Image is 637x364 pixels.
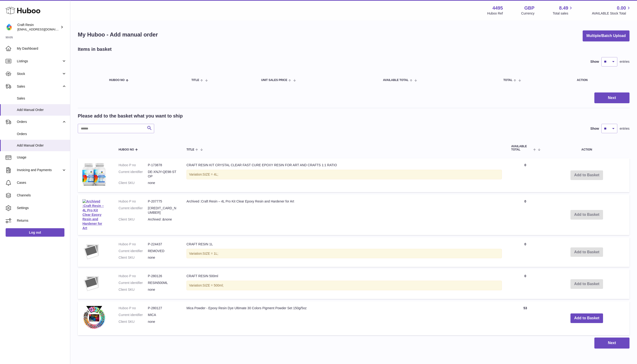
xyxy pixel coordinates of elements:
span: AVAILABLE Total [511,145,532,151]
dt: Current identifier [119,249,148,253]
span: Invoicing and Payments [17,168,62,172]
dt: Current identifier [119,170,148,179]
button: Next [594,338,630,349]
strong: 4495 [492,5,503,11]
span: SIZE = 1L; [203,252,218,255]
button: Multiple/Batch Upload [583,30,630,41]
span: Total sales [553,11,574,16]
span: 8.49 [559,5,568,11]
div: Variation: [186,249,502,258]
dd: RESIN500ML [148,281,177,285]
label: Show [590,126,599,131]
span: [EMAIL_ADDRESS][DOMAIN_NAME] [17,27,69,31]
span: Cases [17,180,67,185]
span: SIZE = 500ml; [203,283,224,287]
div: Craft Resin [17,23,60,32]
dd: P-207775 [148,199,177,204]
div: Variation: [186,170,502,179]
dd: P-280126 [148,274,177,278]
div: Currency [521,11,535,16]
td: Mica Powder - Epoxy Resin Dye Ultimate 30 Colors Pigment Powder Set 150g/5oz [182,301,507,335]
span: AVAILABLE Total [383,79,409,82]
dt: Huboo P no [119,163,148,167]
img: Archived :Craft Resin – 4L Pro Kit Clear Epoxy Resin and Hardener for Art [82,199,106,230]
span: Unit Sales Price [261,79,287,82]
dd: none [148,181,177,185]
img: CRAFT RESIN 500ml [82,274,101,293]
dt: Huboo P no [119,306,148,310]
dd: P-173878 [148,163,177,167]
a: 8.49 Total sales [553,5,574,16]
span: entries [620,126,630,131]
dd: REMOVED [148,249,177,253]
span: Listings [17,59,62,63]
img: Mica Powder - Epoxy Resin Dye Ultimate 30 Colors Pigment Powder Set 150g/5oz [82,306,106,329]
dt: Client SKU [119,255,148,260]
button: Add to Basket [570,313,603,323]
span: Sales [17,96,67,101]
td: CRAFT RESIN KIT CRYSTAL CLEAR FAST CURE EPOXY RESIN FOR ART AND CRAFTS 1:1 RATIO [182,158,507,192]
dd: none [148,255,177,260]
span: entries [620,59,630,64]
span: Add Manual Order [17,108,67,112]
dt: Client SKU [119,217,148,222]
h2: Items in basket [78,46,112,52]
label: Show [590,59,599,64]
th: Action [544,140,630,156]
div: Action [577,79,625,82]
td: 53 [507,301,544,335]
dt: Huboo P no [119,274,148,278]
span: Channels [17,193,67,198]
td: 0 [507,269,544,299]
td: CRAFT RESIN 1L [182,237,507,267]
a: Log out [6,228,64,237]
dt: Current identifier [119,206,148,215]
img: craftresinuk@gmail.com [6,24,13,31]
span: 0.00 [617,5,626,11]
span: Huboo no [109,79,125,82]
dt: Client SKU [119,181,148,185]
td: CRAFT RESIN 500ml [182,269,507,299]
dd: P-224437 [148,242,177,246]
dt: Current identifier [119,281,148,285]
span: Usage [17,155,67,160]
dd: P-280127 [148,306,177,310]
img: CRAFT RESIN KIT CRYSTAL CLEAR FAST CURE EPOXY RESIN FOR ART AND CRAFTS 1:1 RATIO [82,163,106,186]
strong: GBP [524,5,534,11]
img: CRAFT RESIN 1L [82,242,101,261]
dd: DE-XNJY-QE98-STOP [148,170,177,179]
span: Orders [17,132,67,136]
a: 0.00 AVAILABLE Stock Total [592,5,631,16]
h1: My Huboo - Add manual order [78,31,158,38]
td: 0 [507,158,544,192]
span: Orders [17,120,62,124]
dd: Archived :&none [148,217,177,222]
span: AVAILABLE Stock Total [592,11,631,16]
span: Huboo no [119,148,134,151]
div: Variation: [186,281,502,290]
dd: none [148,320,177,324]
dt: Huboo P no [119,199,148,204]
span: SIZE = 4L; [203,173,218,176]
span: Settings [17,206,67,210]
span: Total [503,79,512,82]
span: Returns [17,218,67,223]
span: Stock [17,72,62,76]
span: Add Manual Order [17,143,67,148]
dt: Current identifier [119,313,148,317]
span: My Dashboard [17,46,67,51]
dd: none [148,287,177,292]
dt: Huboo P no [119,242,148,246]
td: 0 [507,237,544,267]
h2: Please add to the basket what you want to ship [78,113,183,119]
span: Sales [17,84,62,89]
dd: [CREDIT_CARD_NUMBER] [148,206,177,215]
button: Next [594,92,630,103]
td: 0 [507,195,544,235]
dt: Client SKU [119,287,148,292]
div: Huboo Ref [487,11,503,16]
span: Title [191,79,199,82]
dd: MICA [148,313,177,317]
dt: Client SKU [119,320,148,324]
span: Title [186,148,194,151]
